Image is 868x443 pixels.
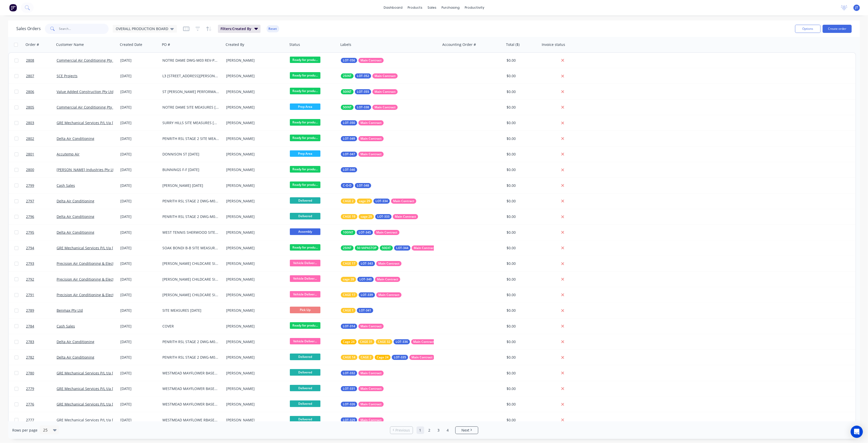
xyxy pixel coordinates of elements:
span: 2776 [26,402,34,407]
button: CAGE 14CAGE 2Cage 24LOT-335Main Contract [341,355,435,360]
a: 2782 [26,350,57,365]
div: $0.00 [507,277,537,282]
div: [PERSON_NAME] [226,105,283,110]
div: L3 [STREET_ADDRESS][PERSON_NAME] SITE MEASURE [DATE] [162,73,219,79]
span: cage 28 [343,277,354,282]
a: Cash Sales [57,183,75,188]
div: $0.00 [507,292,537,297]
a: Page 1 is your current page [417,426,424,434]
span: Main Contract [360,324,382,329]
div: [DATE] [120,324,158,329]
span: Main Contract [411,355,433,360]
button: CAGE 1LOT-341 [341,308,373,313]
div: [DATE] [120,277,158,282]
span: Ready for produ... [290,57,320,63]
span: Ready for produ... [290,166,320,172]
div: Open Intercom Messenger [851,426,863,438]
span: 2777 [26,418,34,423]
button: Cage 24CAGE 31CAGE 32LOT-336Main Contract [341,339,436,344]
div: [PERSON_NAME] [226,73,283,79]
a: 2789 [26,303,57,318]
div: $0.00 [507,230,537,235]
span: LOT-333 [377,214,390,219]
div: DONNISON ST [DATE] [162,152,219,157]
div: $0.00 [507,308,537,313]
div: [DATE] [120,371,158,376]
a: GRE Mechanical Services P/L t/a [PERSON_NAME] & [PERSON_NAME] [57,245,174,250]
a: GRE Mechanical Services P/L t/a [PERSON_NAME] & [PERSON_NAME] [57,386,174,391]
span: LOT-314 [343,324,355,329]
button: LOT-346 [341,167,357,172]
div: Accounting Order # [442,42,476,47]
button: cage 28LOT-340Main Contract [341,277,400,282]
a: Value Added Construction Pty Ltd [57,89,114,94]
button: CAGE 19cage 29LOT-333Main Contract [341,214,418,219]
span: Main Contract [374,89,396,94]
button: 100INTLOT-345Main Contract [341,230,399,235]
div: [PERSON_NAME] [226,167,283,172]
div: PENRITH RSL STAGE 2 DWG-M01 REV-8 RUN C - RUN D [162,199,219,204]
span: Main Contract [360,152,382,157]
span: LOT-334 [375,199,388,204]
button: LOT-347Main Contract [341,152,384,157]
div: $0.00 [507,183,537,188]
div: [PERSON_NAME] [226,120,283,125]
span: Main Contract [378,292,399,297]
div: [PERSON_NAME] [226,245,283,251]
span: LOT-347 [343,152,355,157]
a: Delta Air Conditioning [57,214,94,219]
span: LOT-339 [361,292,373,297]
div: purchasing [439,4,462,11]
div: [PERSON_NAME] [226,152,283,157]
div: [PERSON_NAME] [226,339,283,344]
div: $0.00 [507,167,537,172]
span: Previous [395,428,410,433]
a: 2803 [26,115,57,131]
a: Commercial Air Conditioning Pty Ltd [57,105,118,110]
div: [PERSON_NAME] [226,355,283,360]
span: LOT-332 [343,371,355,376]
a: Precision Air Conditioning & Electrical Pty Ltd [57,292,134,297]
div: $0.00 [507,73,537,79]
span: Ready for produ... [290,72,320,79]
div: Created Date [120,42,142,47]
a: 2784 [26,319,57,334]
span: Delivered [290,369,320,375]
div: PENRITH RSL STAGE 2 DWG-M01 REV-8 RUN A [162,339,219,344]
span: Main Contract [374,105,396,110]
button: 50INTLOT-338Main Contract [341,105,398,110]
div: [PERSON_NAME] [226,324,283,329]
a: GRE Mechanical Services P/L t/a [PERSON_NAME] & [PERSON_NAME] [57,371,174,375]
span: 2802 [26,136,34,141]
span: 2808 [26,58,34,63]
span: CAGE 14 [343,355,355,360]
span: 2784 [26,324,34,329]
a: Page 3 [435,426,443,434]
div: [PERSON_NAME] [226,136,283,141]
div: Invoice status [542,42,565,47]
a: 2799 [26,178,57,193]
div: [PERSON_NAME] CHILDCARE SITE MEASURES [DATE] [162,277,219,282]
div: [DATE] [120,136,158,141]
button: Create order [823,25,852,33]
span: Ready for produ... [290,181,320,188]
div: ST [PERSON_NAME] PERFORMANCE & TRAINING SITE MEASURES [DATE] [162,89,219,94]
div: WESTMEAD MAYFLOWER BASEMENT - BUILDING 5 RUN B - RUN C [162,371,219,376]
div: NOTRE DAME DWG-M03 REV-P2 GE & EA [162,58,219,63]
div: WEST TENNIS SHERWOOD SITE MEASURES [DATE] [162,230,219,235]
h1: Sales Orders [16,26,41,31]
a: 2779 [26,381,57,396]
span: LOT-341 [359,308,371,313]
div: [DATE] [120,167,158,172]
span: LOT-348 [357,183,369,188]
span: 2782 [26,355,34,360]
div: $0.00 [507,199,537,204]
div: Labels [340,42,351,47]
span: JT [855,5,858,10]
div: Status [289,42,300,47]
span: Main Contract [360,136,382,141]
a: Delta Air Conditioning [57,136,94,141]
div: $0.00 [507,355,537,360]
a: 2777 [26,412,57,428]
div: $0.00 [507,214,537,219]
